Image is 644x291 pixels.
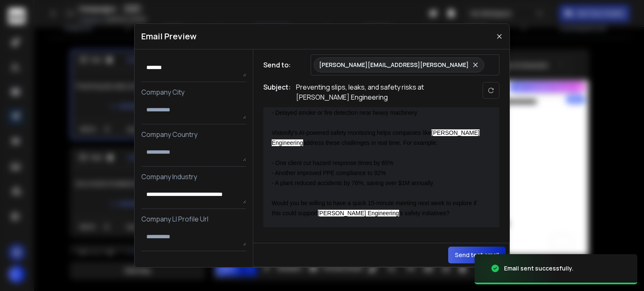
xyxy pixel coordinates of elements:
h1: Email Preview [141,31,197,42]
span: [PERSON_NAME] Engineering [272,129,480,146]
span: [PERSON_NAME] Engineering [318,210,399,216]
h1: Send to: [263,60,297,70]
p: Company Location [141,256,246,266]
span: At , safety and compliance are essential for smooth operations and uptime. In manufacturing facil... [272,39,480,216]
h1: Subject: [263,82,291,102]
p: Company Industry [141,172,246,182]
button: Send test email [448,247,506,263]
p: Company Country [141,129,246,139]
p: Preventing slips, leaks, and safety risks at [PERSON_NAME] Engineering [296,82,464,102]
p: [PERSON_NAME][EMAIL_ADDRESS][PERSON_NAME] [319,61,469,69]
div: Email sent successfully. [504,264,574,273]
p: Company City [141,87,246,97]
p: Company LI Profile Url [141,214,246,224]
